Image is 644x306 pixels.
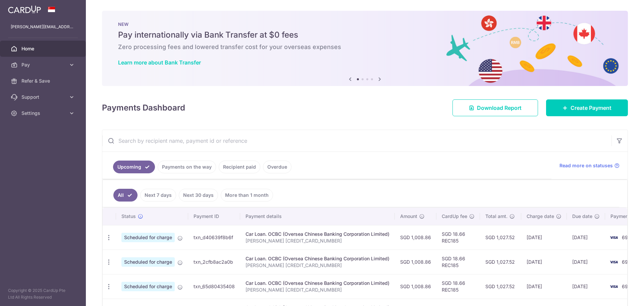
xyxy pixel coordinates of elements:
span: Refer & Save [21,78,66,84]
img: CardUp [8,5,41,13]
span: Pay [21,61,66,68]
img: Bank Card [607,233,621,242]
span: Amount [400,213,417,220]
img: Bank transfer banner [102,11,628,86]
span: 6919 [622,259,633,265]
img: Bank Card [607,282,621,291]
a: Create Payment [546,99,628,116]
a: Payments on the way [158,161,216,173]
td: SGD 1,008.86 [395,274,436,299]
td: txn_65d80435408 [188,274,240,299]
p: [PERSON_NAME][EMAIL_ADDRESS][PERSON_NAME][DOMAIN_NAME] [11,24,75,30]
span: Scheduled for charge [121,233,175,242]
td: SGD 18.66 REC185 [436,250,480,274]
span: 6919 [622,283,633,289]
span: Charge date [527,213,554,220]
span: Settings [21,110,66,117]
h6: Zero processing fees and lowered transfer cost for your overseas expenses [118,43,612,51]
div: Car Loan. OCBC (Oversea Chinese Banking Corporation Limited) [246,280,389,287]
span: Due date [572,213,592,220]
td: txn_2cfb8ac2a0b [188,250,240,274]
th: Payment details [240,208,395,225]
a: Next 7 days [140,189,176,202]
h4: Payments Dashboard [102,102,185,114]
a: Overdue [263,161,291,173]
img: Bank Card [607,258,621,266]
span: Total amt. [485,213,507,220]
div: Car Loan. OCBC (Oversea Chinese Banking Corporation Limited) [246,231,389,237]
td: SGD 1,008.86 [395,225,436,250]
span: Status [121,213,136,220]
td: [DATE] [567,274,605,299]
h5: Pay internationally via Bank Transfer at $0 fees [118,30,612,40]
input: Search by recipient name, payment id or reference [102,130,611,151]
div: Car Loan. OCBC (Oversea Chinese Banking Corporation Limited) [246,255,389,262]
span: CardUp fee [442,213,467,220]
td: [DATE] [521,250,567,274]
span: Support [21,94,66,100]
td: SGD 18.66 REC185 [436,225,480,250]
td: txn_d40639f8b6f [188,225,240,250]
a: Upcoming [113,161,155,173]
span: Download Report [477,104,522,112]
p: [PERSON_NAME] [CREDIT_CARD_NUMBER] [246,287,389,293]
a: Download Report [452,99,538,116]
td: [DATE] [521,225,567,250]
td: SGD 1,027.52 [480,250,521,274]
a: Read more on statuses [559,162,620,169]
span: Read more on statuses [559,162,613,169]
a: Recipient paid [219,161,260,173]
a: Next 30 days [179,189,218,202]
a: Learn more about Bank Transfer [118,59,201,66]
span: Home [21,45,66,52]
td: SGD 1,008.86 [395,250,436,274]
th: Payment ID [188,208,240,225]
td: [DATE] [567,225,605,250]
span: Scheduled for charge [121,257,175,267]
span: 6919 [622,234,633,240]
span: Create Payment [571,104,611,112]
td: SGD 1,027.52 [480,274,521,299]
td: [DATE] [567,250,605,274]
a: All [113,189,138,202]
a: More than 1 month [221,189,273,202]
td: SGD 1,027.52 [480,225,521,250]
td: [DATE] [521,274,567,299]
p: NEW [118,21,612,27]
td: SGD 18.66 REC185 [436,274,480,299]
p: [PERSON_NAME] [CREDIT_CARD_NUMBER] [246,237,389,244]
span: Scheduled for charge [121,282,175,291]
p: [PERSON_NAME] [CREDIT_CARD_NUMBER] [246,262,389,269]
